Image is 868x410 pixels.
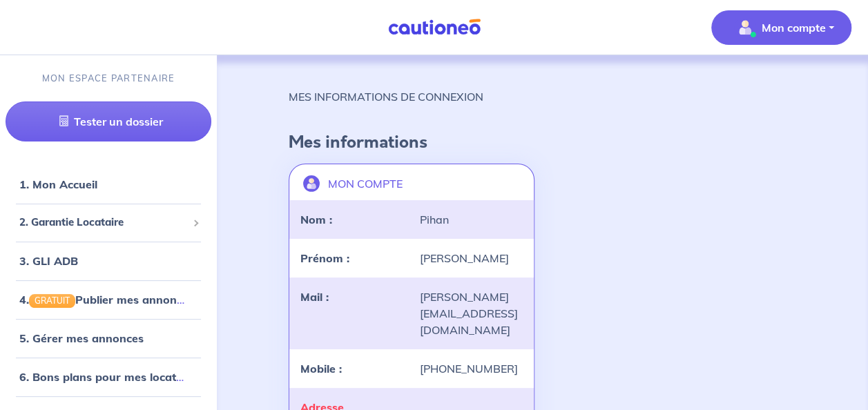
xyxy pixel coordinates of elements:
[6,363,211,391] div: 6. Bons plans pour mes locataires
[412,360,531,377] div: [PHONE_NUMBER]
[300,290,329,304] strong: Mail :
[762,19,826,36] p: Mon compte
[383,19,486,36] img: Cautioneo
[19,331,144,345] a: 5. Gérer mes annonces
[6,324,211,352] div: 5. Gérer mes annonces
[19,254,78,268] a: 3. GLI ADB
[328,175,403,192] p: MON COMPTE
[42,72,175,85] p: MON ESPACE PARTENAIRE
[6,286,211,313] div: 4.GRATUITPublier mes annonces
[412,211,531,228] div: Pihan
[6,101,211,141] a: Tester un dossier
[19,215,187,231] span: 2. Garantie Locataire
[734,17,756,39] img: illu_account_valid_menu.svg
[19,177,97,191] a: 1. Mon Accueil
[19,370,202,384] a: 6. Bons plans pour mes locataires
[6,247,211,275] div: 3. GLI ADB
[289,133,796,153] h4: Mes informations
[6,170,211,198] div: 1. Mon Accueil
[300,213,332,226] strong: Nom :
[412,250,531,266] div: [PERSON_NAME]
[711,10,851,45] button: illu_account_valid_menu.svgMon compte
[303,175,320,192] img: illu_account.svg
[19,293,194,306] a: 4.GRATUITPublier mes annonces
[6,209,211,236] div: 2. Garantie Locataire
[300,251,349,265] strong: Prénom :
[289,88,483,105] p: MES INFORMATIONS DE CONNEXION
[412,289,531,338] div: [PERSON_NAME][EMAIL_ADDRESS][DOMAIN_NAME]
[300,362,342,375] strong: Mobile :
